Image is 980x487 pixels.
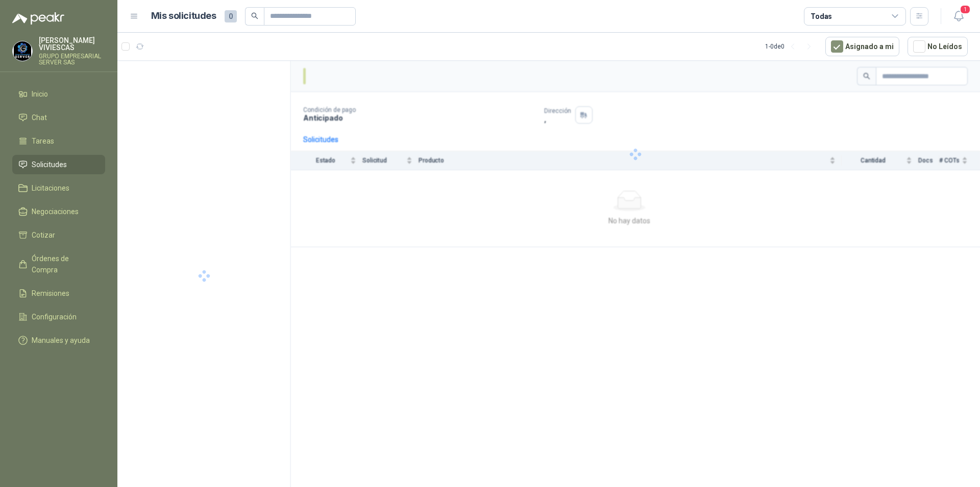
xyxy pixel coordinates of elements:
a: Remisiones [12,284,105,303]
div: 1 - 0 de 0 [765,38,817,55]
img: Company Logo [13,41,32,61]
a: Cotizar [12,225,105,245]
div: Todas [811,11,832,22]
span: Manuales y ayuda [32,335,90,346]
a: Chat [12,108,105,127]
a: Negociaciones [12,202,105,221]
a: Configuración [12,307,105,327]
span: search [251,12,258,19]
span: Solicitudes [32,159,67,170]
button: 1 [949,7,968,26]
a: Manuales y ayuda [12,331,105,350]
a: Inicio [12,84,105,104]
button: Asignado a mi [825,37,899,56]
span: Remisiones [32,288,69,299]
span: Inicio [32,88,48,100]
p: [PERSON_NAME] VIVIESCAS [39,37,105,51]
p: GRUPO EMPRESARIAL SERVER SAS [39,53,105,65]
a: Licitaciones [12,178,105,198]
h1: Mis solicitudes [151,9,216,24]
span: Órdenes de Compra [32,253,95,275]
a: Órdenes de Compra [12,249,105,280]
a: Solicitudes [12,155,105,174]
span: Chat [32,112,47,123]
a: Tareas [12,131,105,151]
span: 1 [960,5,971,14]
button: No Leídos [908,37,968,56]
img: Logo peakr [12,12,64,25]
span: Configuración [32,311,77,322]
span: 0 [225,10,237,22]
span: Negociaciones [32,206,79,217]
span: Cotizar [32,229,55,241]
span: Tareas [32,135,54,147]
span: Licitaciones [32,182,69,194]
